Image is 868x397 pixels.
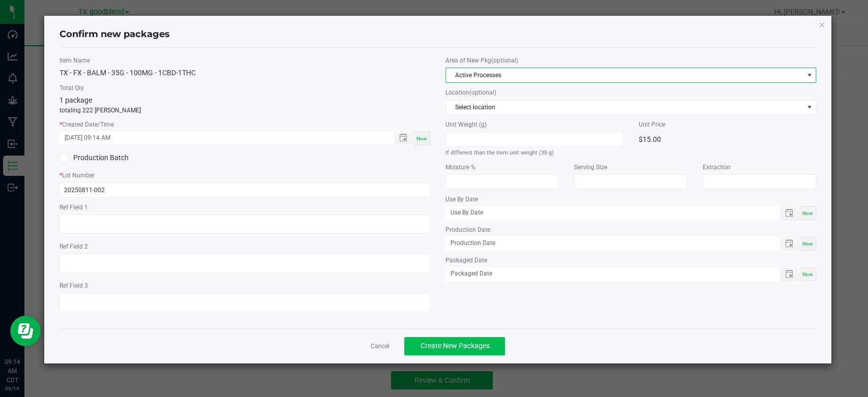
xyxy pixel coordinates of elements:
[394,132,414,144] span: Toggle popup
[780,237,800,251] span: Toggle popup
[446,68,803,82] span: Active Processes
[638,132,816,147] div: $15.00
[59,120,430,129] label: Created Date/Time
[370,342,389,351] a: Cancel
[446,100,803,114] span: Select location
[445,267,769,280] input: Packaged Date
[59,28,816,41] h4: Confirm new packages
[59,152,237,163] label: Production Batch
[445,225,816,234] label: Production Date
[802,271,813,277] span: Now
[780,267,800,281] span: Toggle popup
[574,163,687,172] label: Serving Size
[445,56,816,65] label: Area of New Pkg
[445,256,816,265] label: Packaged Date
[59,106,430,115] p: totaling 222 [PERSON_NAME]
[420,342,489,350] span: Create New Packages
[59,242,430,251] label: Ref Field 2
[59,83,430,93] label: Total Qty
[59,56,430,65] label: Item Name
[802,241,813,247] span: Now
[59,96,92,104] span: 1 package
[469,89,496,96] span: (optional)
[638,120,816,129] label: Unit Price
[59,203,430,212] label: Ref Field 1
[416,136,427,141] span: Now
[802,210,813,216] span: Now
[445,149,554,156] small: If different than the item unit weight (35 g)
[59,68,430,78] div: TX - FX - BALM - 35G - 100MG - 1CBD-1THC
[445,195,816,204] label: Use By Date
[445,163,559,172] label: Moisture %
[59,132,383,144] input: Created Datetime
[445,206,769,219] input: Use By Date
[404,337,505,355] button: Create New Packages
[10,316,41,346] iframe: Resource center
[445,88,816,97] label: Location
[59,171,430,180] label: Lot Number
[780,206,800,220] span: Toggle popup
[59,281,430,290] label: Ref Field 3
[445,100,816,115] span: NO DATA FOUND
[445,120,623,129] label: Unit Weight (g)
[703,163,816,172] label: Extraction
[491,57,518,64] span: (optional)
[445,237,769,250] input: Production Date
